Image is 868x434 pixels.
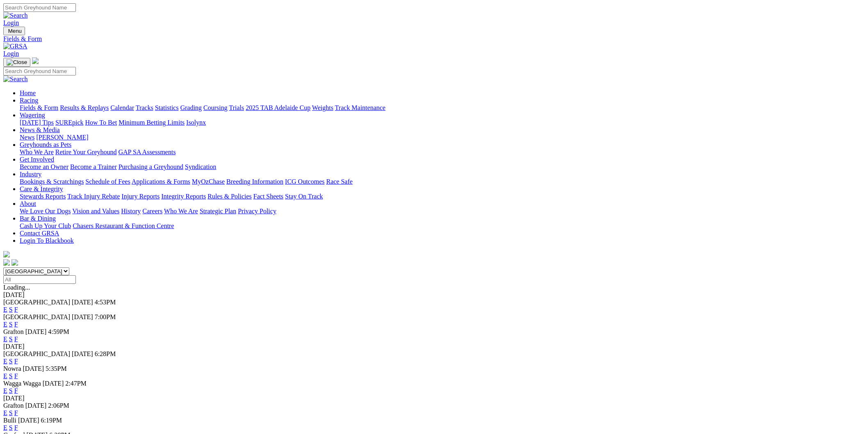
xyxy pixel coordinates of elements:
span: Nowra [3,365,21,372]
a: Login To Blackbook [20,237,74,244]
a: Who We Are [20,148,54,155]
a: S [9,358,13,365]
a: Fields & Form [3,35,865,43]
a: Fact Sheets [254,193,283,200]
span: [DATE] [72,299,93,306]
span: Grafton [3,402,24,409]
a: E [3,424,7,431]
a: News & Media [20,126,60,133]
img: GRSA [3,43,27,50]
img: Search [3,12,28,19]
a: F [14,409,18,416]
span: [DATE] [72,350,93,357]
a: News [20,134,34,141]
a: Careers [142,208,162,215]
a: Who We Are [164,208,198,215]
div: News & Media [20,134,865,141]
a: E [3,306,7,313]
img: Close [7,59,27,66]
div: Get Involved [20,163,865,171]
a: 2025 TAB Adelaide Cup [246,104,311,111]
span: [DATE] [25,402,47,409]
a: History [121,208,141,215]
span: [DATE] [43,380,64,387]
div: About [20,208,865,215]
a: Isolynx [186,119,206,126]
a: E [3,387,7,394]
a: F [14,358,18,365]
a: S [9,306,13,313]
input: Search [3,3,76,12]
a: Statistics [155,104,179,111]
span: 4:59PM [48,328,69,335]
a: Wagering [20,112,45,119]
a: [DATE] Tips [20,119,54,126]
span: [DATE] [72,313,93,320]
a: ICG Outcomes [285,178,324,185]
span: Bulli [3,417,16,424]
input: Search [3,67,76,75]
a: How To Bet [85,119,117,126]
a: Login [3,50,19,57]
a: F [14,321,18,328]
a: Bar & Dining [20,215,56,222]
a: Become a Trainer [70,163,117,170]
div: [DATE] [3,395,865,402]
span: 6:28PM [95,350,116,357]
a: Get Involved [20,156,54,163]
a: Coursing [203,104,228,111]
a: Become an Owner [20,163,69,170]
a: Vision and Values [72,208,119,215]
span: [GEOGRAPHIC_DATA] [3,350,70,357]
span: 5:35PM [46,365,67,372]
a: GAP SA Assessments [119,148,176,155]
a: Minimum Betting Limits [119,119,185,126]
a: S [9,424,13,431]
div: Greyhounds as Pets [20,148,865,156]
a: Greyhounds as Pets [20,141,71,148]
a: Privacy Policy [238,208,276,215]
div: Bar & Dining [20,222,865,230]
a: Grading [180,104,202,111]
a: Purchasing a Greyhound [119,163,183,170]
a: Tracks [136,104,153,111]
div: Care & Integrity [20,193,865,200]
span: [DATE] [18,417,39,424]
a: Industry [20,171,41,178]
a: F [14,424,18,431]
span: Grafton [3,328,24,335]
a: Track Injury Rebate [67,193,120,200]
span: 6:19PM [41,417,62,424]
a: S [9,336,13,343]
img: Search [3,75,28,83]
span: 7:00PM [95,313,116,320]
a: Stewards Reports [20,193,66,200]
a: [PERSON_NAME] [36,134,88,141]
a: About [20,200,36,207]
a: Fields & Form [20,104,58,111]
input: Select date [3,275,76,284]
a: Weights [312,104,333,111]
img: logo-grsa-white.png [3,251,10,258]
a: E [3,336,7,343]
a: Race Safe [326,178,352,185]
a: We Love Our Dogs [20,208,71,215]
a: F [14,336,18,343]
a: Rules & Policies [208,193,252,200]
a: E [3,321,7,328]
a: Bookings & Scratchings [20,178,84,185]
a: S [9,409,13,416]
a: Results & Replays [60,104,109,111]
a: Calendar [110,104,134,111]
a: F [14,372,18,379]
a: SUREpick [55,119,83,126]
a: Schedule of Fees [85,178,130,185]
span: 2:06PM [48,402,69,409]
a: S [9,372,13,379]
img: facebook.svg [3,259,10,266]
span: Wagga Wagga [3,380,41,387]
div: Racing [20,104,865,112]
button: Toggle navigation [3,58,30,67]
span: Loading... [3,284,30,291]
